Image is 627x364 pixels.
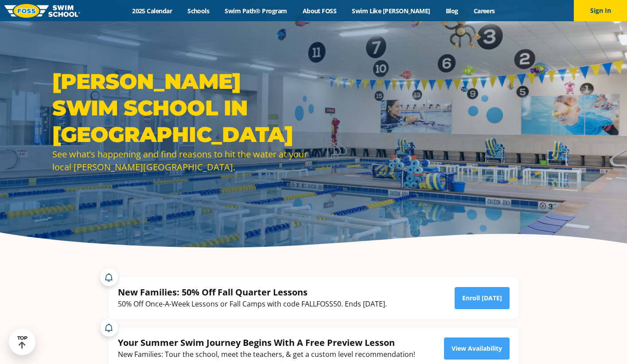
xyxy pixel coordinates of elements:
[118,286,387,298] div: New Families: 50% Off Fall Quarter Lessons
[438,7,466,15] a: Blog
[444,337,510,360] a: View Availability
[52,68,309,148] h1: [PERSON_NAME] Swim School in [GEOGRAPHIC_DATA]
[17,335,27,349] div: TOP
[125,7,180,15] a: 2025 Calendar
[466,7,502,15] a: Careers
[52,148,309,173] div: See what’s happening and find reasons to hit the water at your local [PERSON_NAME][GEOGRAPHIC_DATA].
[118,349,415,360] div: New Families: Tour the school, meet the teachers, & get a custom level recommendation!
[4,4,80,18] img: FOSS Swim School Logo
[118,298,387,310] div: 50% Off Once-A-Week Lessons or Fall Camps with code FALLFOSS50. Ends [DATE].
[180,7,217,15] a: Schools
[118,337,415,349] div: Your Summer Swim Journey Begins With A Free Preview Lesson
[217,7,295,15] a: Swim Path® Program
[344,7,438,15] a: Swim Like [PERSON_NAME]
[455,287,510,309] a: Enroll [DATE]
[295,7,344,15] a: About FOSS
